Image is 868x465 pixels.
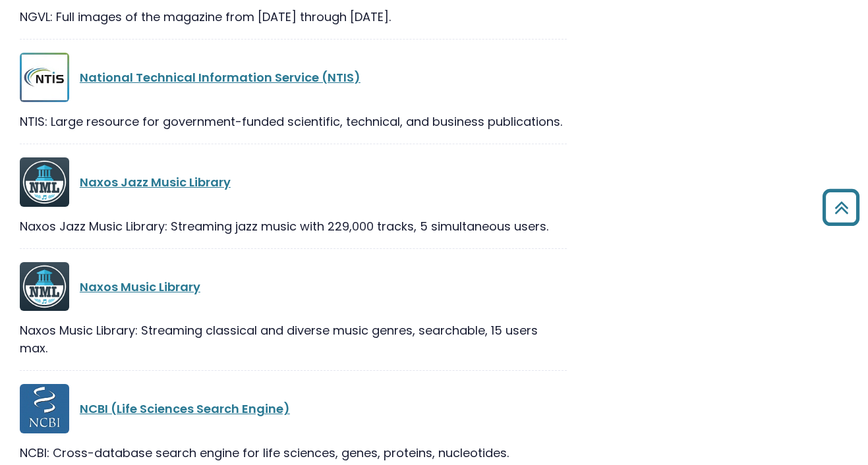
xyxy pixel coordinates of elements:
[20,113,567,130] div: NTIS: Large resource for government-funded scientific, technical, and business publications.
[817,195,865,219] a: Back to Top
[80,400,290,417] a: NCBI (Life Sciences Search Engine)
[20,321,567,357] div: Naxos Music Library: Streaming classical and diverse music genres, searchable, 15 users max.
[20,8,567,26] div: NGVL: Full images of the magazine from [DATE] through [DATE].
[20,217,567,235] div: Naxos Jazz Music Library: Streaming jazz music with 229,000 tracks, 5 simultaneous users.
[80,279,200,295] a: Naxos Music Library
[20,444,567,462] div: NCBI: Cross-database search engine for life sciences, genes, proteins, nucleotides.
[80,174,231,190] a: Naxos Jazz Music Library
[80,69,361,86] a: National Technical Information Service (NTIS)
